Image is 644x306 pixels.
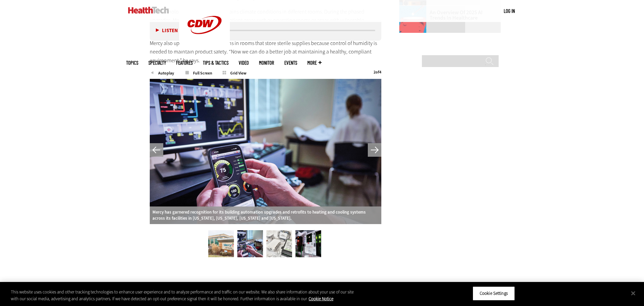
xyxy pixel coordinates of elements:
[179,45,230,52] a: CDW
[208,230,234,257] img: Slide 1
[152,209,379,221] p: Mercy has garnered recognition for its building automation upgrades and retrofits to heating and ...
[222,71,256,75] span: Grid View
[473,286,515,301] button: Cookie Settings
[150,143,163,157] button: Previous
[504,8,515,14] a: Log in
[504,7,515,15] div: User menu
[309,296,333,302] a: More information about your privacy
[203,60,229,65] a: Tips & Tactics
[126,60,138,65] span: Topics
[185,71,221,75] span: Full Screen
[379,69,381,75] span: 4
[176,60,193,65] a: Features
[374,69,376,75] span: 2
[148,60,166,65] span: Specialty
[626,286,641,301] button: Close
[259,60,274,65] a: MonITor
[295,230,321,257] img: Slide 4
[11,289,354,302] div: This website uses cookies and other tracking technologies to enhance user experience and to analy...
[374,70,381,74] div: of
[307,60,321,65] span: More
[237,230,263,257] img: Slide 2
[368,143,381,157] button: Next
[128,7,169,14] img: Home
[150,71,184,75] span: Autoplay
[284,60,297,65] a: Events
[266,230,292,257] img: Slide 3
[239,60,249,65] a: Video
